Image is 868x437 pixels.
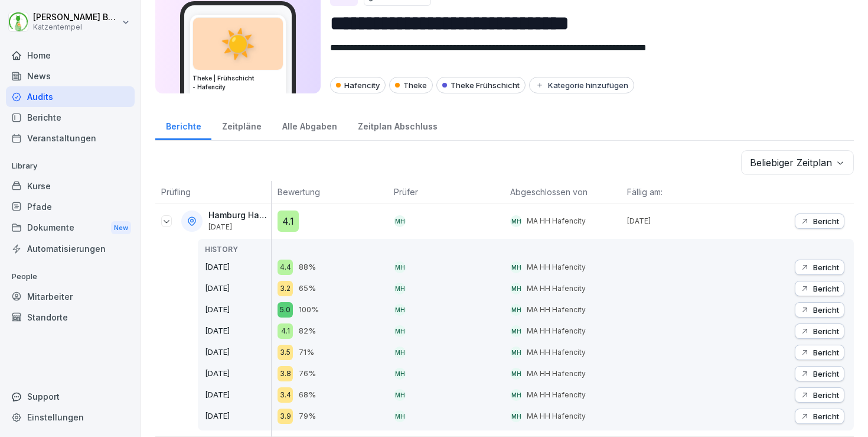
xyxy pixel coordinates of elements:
div: 3.9 [278,409,293,424]
div: MH [394,304,406,316]
div: Dokumente [6,217,135,239]
p: [DATE] [205,389,271,401]
p: [DATE] [205,261,271,273]
p: [DATE] [205,304,271,316]
p: Bericht [813,348,839,357]
p: 65% [299,283,316,294]
p: Abgeschlossen von [510,186,615,198]
div: MH [394,389,406,401]
a: Berichte [155,110,211,140]
p: Bericht [813,284,839,293]
button: Bericht [795,387,844,403]
p: 88% [299,261,316,273]
p: [DATE] [205,368,271,380]
p: MA HH Hafencity [527,216,586,226]
p: 71% [299,347,314,358]
div: Hafencity [330,77,386,93]
a: Einstellungen [6,407,135,428]
button: Bericht [795,260,844,275]
div: 3.4 [278,387,293,403]
p: Bewertung [278,186,382,198]
div: New [111,221,131,235]
a: Berichte [6,107,135,128]
div: MH [510,325,522,337]
a: Automatisierungen [6,238,135,259]
p: Bericht [813,263,839,272]
p: Katzentempel [33,23,119,31]
div: MH [394,410,406,422]
div: Kategorie hinzufügen [535,80,628,90]
div: MH [510,261,522,273]
p: MA HH Hafencity [527,390,586,400]
div: MH [510,389,522,401]
th: Fällig am: [621,181,738,203]
p: Library [6,157,135,176]
p: [DATE] [205,283,271,294]
button: Bericht [795,281,844,296]
a: Mitarbeiter [6,286,135,307]
p: 68% [299,389,316,401]
div: MH [394,283,406,294]
p: [DATE] [208,223,269,231]
div: MH [510,304,522,316]
th: Prüfer [388,181,504,203]
p: Hamburg Hafencity [208,211,269,221]
p: Bericht [813,326,839,336]
p: 79% [299,410,316,422]
div: 3.8 [278,366,293,381]
div: MH [510,368,522,380]
button: Bericht [795,345,844,360]
div: MH [394,347,406,358]
a: Home [6,45,135,66]
button: Bericht [795,409,844,424]
div: 4.1 [278,211,299,232]
p: MA HH Hafencity [527,368,586,379]
div: MH [510,410,522,422]
p: MA HH Hafencity [527,305,586,315]
div: Support [6,386,135,407]
div: 4.1 [278,323,293,339]
a: News [6,66,135,86]
div: Theke Frühschicht [436,77,526,93]
button: Kategorie hinzufügen [529,77,634,93]
button: Bericht [795,323,844,339]
a: Zeitpläne [211,110,272,140]
p: HISTORY [205,244,271,255]
p: Prüfling [161,186,265,198]
div: 5.0 [278,302,293,318]
p: MA HH Hafencity [527,262,586,273]
p: [DATE] [205,325,271,337]
a: Veranstaltungen [6,128,135,148]
a: Zeitplan Abschluss [347,110,448,140]
div: MH [394,215,406,227]
div: MH [394,368,406,380]
p: Bericht [813,412,839,421]
p: [DATE] [627,216,738,226]
div: Kurse [6,176,135,196]
div: 4.4 [278,260,293,275]
a: DokumenteNew [6,217,135,239]
a: Pfade [6,196,135,217]
button: Bericht [795,366,844,381]
div: ☀️ [193,18,283,70]
div: Standorte [6,307,135,328]
p: People [6,267,135,286]
a: Alle Abgaben [272,110,347,140]
p: [DATE] [205,410,271,422]
div: MH [510,347,522,358]
a: Audits [6,86,135,107]
p: Bericht [813,390,839,400]
div: Theke [389,77,433,93]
